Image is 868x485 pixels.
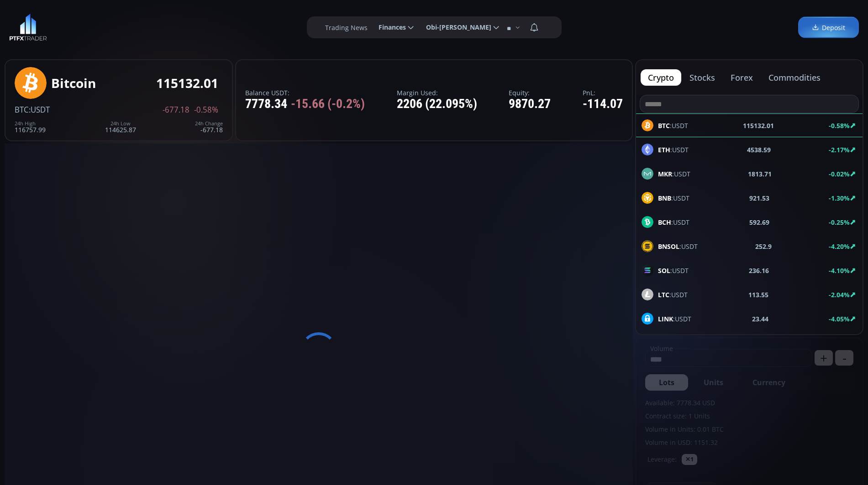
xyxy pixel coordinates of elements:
div: 7778.34 [245,97,365,111]
span: :USDT [658,242,698,251]
b: 23.44 [752,314,768,324]
span: -15.66 (-0.2%) [291,97,365,111]
b: -1.30% [829,194,850,202]
b: -0.02% [829,170,850,178]
div: Bitcoin [51,76,96,90]
div: 116757.99 [15,121,46,133]
label: Margin Used: [397,89,477,96]
div: 115132.01 [156,76,218,90]
div: -677.18 [195,121,223,133]
span: :USDT [658,266,689,275]
div: 2206 (22.095%) [397,97,477,111]
div: 114625.87 [105,121,136,133]
b: 1813.71 [748,169,772,179]
span: Deposit [812,23,845,32]
button: crypto [641,69,681,86]
label: Equity: [509,89,551,96]
span: -0.58% [194,106,218,114]
button: commodities [761,69,828,86]
b: -4.20% [829,242,850,251]
b: -2.04% [829,290,850,299]
b: ETH [658,145,670,154]
label: Balance USDT: [245,89,365,96]
b: BNB [658,194,671,202]
b: 4538.59 [747,145,771,155]
button: forex [723,69,760,86]
a: Deposit [798,17,859,38]
span: :USDT [658,217,689,227]
b: BNSOL [658,242,679,251]
span: :USDT [29,104,50,115]
span: :USDT [658,145,689,155]
b: 236.16 [749,266,769,275]
img: LOGO [9,14,47,41]
span: :USDT [658,193,689,203]
b: -4.05% [829,315,850,323]
span: :USDT [658,314,691,324]
b: 921.53 [749,193,769,203]
b: LINK [658,315,673,323]
div: -114.07 [583,97,623,111]
b: LTC [658,290,669,299]
div: 9870.27 [509,97,551,111]
b: 113.55 [748,290,768,299]
div: 24h Low [105,121,136,126]
b: -0.25% [829,218,850,227]
b: BCH [658,218,671,227]
span: -677.18 [163,106,189,114]
b: -2.17% [829,145,850,154]
label: PnL: [583,89,623,96]
div: 24h Change [195,121,223,126]
button: stocks [682,69,722,86]
label: Trading News [325,23,368,32]
b: 252.9 [755,242,772,251]
b: SOL [658,266,670,275]
b: MKR [658,170,672,178]
b: 592.69 [749,217,769,227]
b: -4.10% [829,266,850,275]
span: Finances [372,18,406,36]
span: BTC [15,104,29,115]
div: 24h High [15,121,46,126]
span: Obi-[PERSON_NAME] [420,18,491,36]
span: :USDT [658,290,688,299]
span: :USDT [658,169,690,179]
